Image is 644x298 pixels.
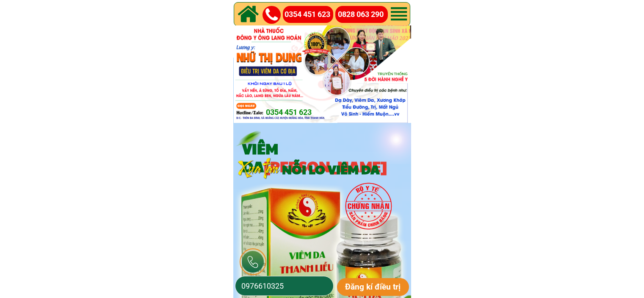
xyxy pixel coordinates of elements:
[338,8,388,21] a: 0828 063 290
[282,162,429,177] h3: NỖI LO VIÊM DA
[264,156,387,176] span: [PERSON_NAME]
[239,276,329,295] input: Số điện thoại
[266,106,351,119] a: 0354 451 623
[242,139,421,175] h3: VIÊM DA
[285,8,334,21] a: 0354 451 623
[337,278,409,296] p: Đăng kí điều trị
